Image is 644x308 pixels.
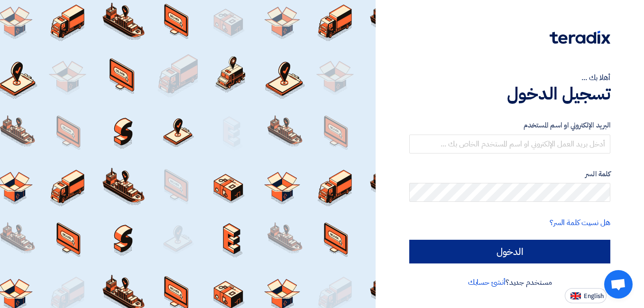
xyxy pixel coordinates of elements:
[409,72,610,83] div: أهلا بك ...
[409,83,610,104] h1: تسجيل الدخول
[570,292,581,299] img: en-US.png
[409,240,610,263] input: الدخول
[409,120,610,131] label: البريد الإلكتروني او اسم المستخدم
[409,277,610,288] div: مستخدم جديد؟
[550,217,610,228] a: هل نسيت كلمة السر؟
[409,135,610,154] input: أدخل بريد العمل الإلكتروني او اسم المستخدم الخاص بك ...
[409,169,610,180] label: كلمة السر
[468,277,506,288] a: أنشئ حسابك
[584,293,604,299] span: English
[565,288,607,303] button: English
[604,270,633,299] div: Open chat
[550,31,610,44] img: Teradix logo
